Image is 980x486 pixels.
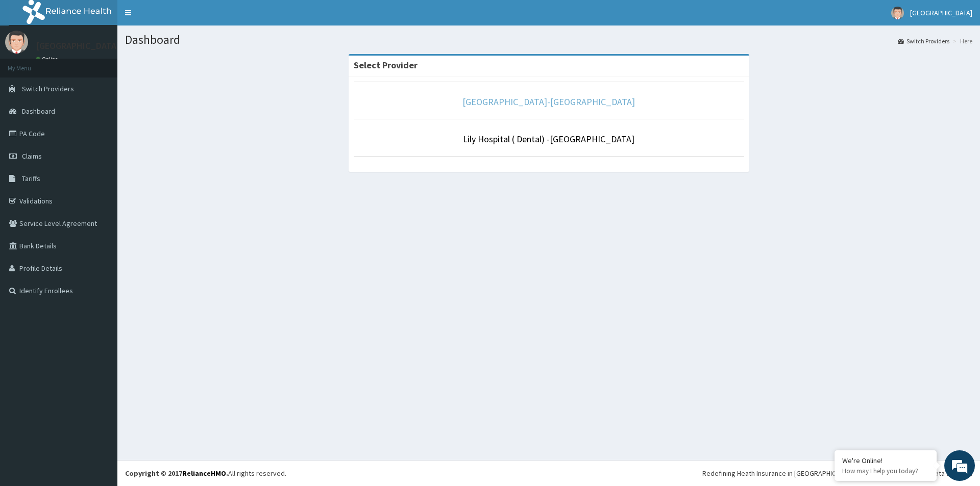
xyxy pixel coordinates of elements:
[702,468,972,478] div: Redefining Heath Insurance in [GEOGRAPHIC_DATA] using Telemedicine and Data Science!
[950,37,972,45] li: Here
[22,84,74,93] span: Switch Providers
[182,469,226,478] a: RelianceHMO
[117,460,980,486] footer: All rights reserved.
[167,5,192,30] div: Minimize live chat window
[36,56,60,63] a: Online
[842,467,929,475] p: How may I help you today?
[22,151,42,161] span: Claims
[125,33,972,46] h1: Dashboard
[59,129,141,232] span: We're online!
[22,107,55,116] span: Dashboard
[891,7,904,19] img: User Image
[5,278,194,314] textarea: Type your message and hit 'Enter'
[910,8,972,17] span: [GEOGRAPHIC_DATA]
[19,51,41,76] img: d_794563401_company_1708531726252_794563401
[125,469,228,478] strong: Copyright © 2017 .
[36,41,120,50] p: [GEOGRAPHIC_DATA]
[898,37,949,45] a: Switch Providers
[354,59,418,71] strong: Select Provider
[22,174,40,183] span: Tariffs
[5,31,28,54] img: User Image
[842,456,929,465] div: We're Online!
[462,96,635,108] a: [GEOGRAPHIC_DATA]-[GEOGRAPHIC_DATA]
[463,133,634,145] a: Lily Hospital ( Dental) -[GEOGRAPHIC_DATA]
[53,57,171,70] div: Chat with us now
